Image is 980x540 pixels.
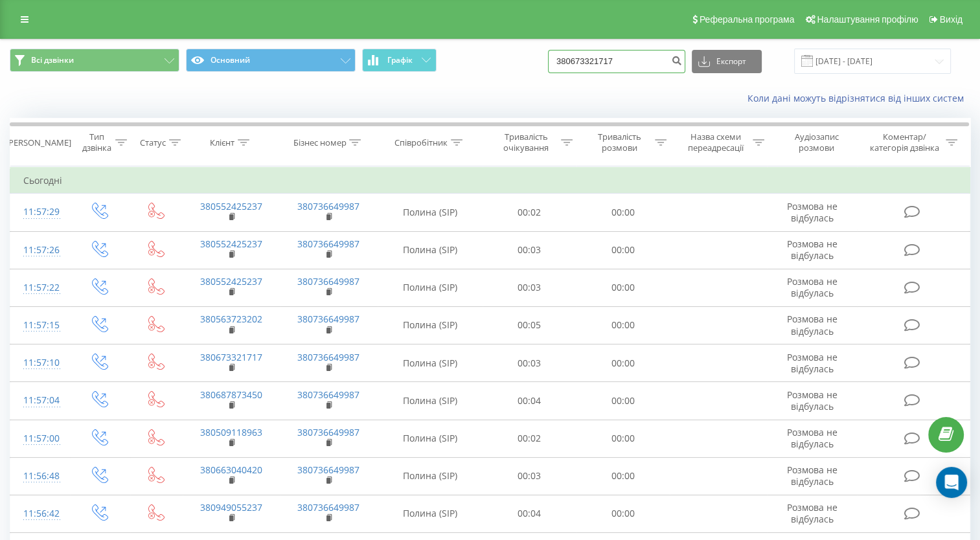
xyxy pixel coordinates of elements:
div: 11:57:15 [23,313,57,338]
td: 00:02 [483,420,576,457]
td: Полина (SIP) [378,231,483,269]
div: Тривалість очікування [494,131,558,153]
a: 380509118963 [200,426,262,438]
td: 00:04 [483,495,576,532]
div: Аудіозапис розмови [779,131,854,153]
span: Розмова не відбулась [787,313,838,337]
a: 380736649987 [297,464,359,476]
a: 380949055237 [200,501,262,513]
a: 380552425237 [200,238,262,250]
div: 11:57:26 [23,238,57,263]
span: Розмова не відбулась [787,501,838,525]
div: 11:57:00 [23,426,57,451]
td: Полина (SIP) [378,194,483,231]
td: 00:03 [483,269,576,306]
div: [PERSON_NAME] [6,137,71,148]
div: Тип дзвінка [82,131,112,153]
a: 380687873450 [200,388,262,401]
div: Коментар/категорія дзвінка [867,131,942,153]
span: Графік [387,56,413,65]
td: 00:03 [483,344,576,382]
div: 11:56:42 [23,501,57,526]
span: Вихід [940,14,963,25]
button: Графік [362,49,437,72]
span: Налаштування профілю [817,14,918,25]
a: 380736649987 [297,351,359,363]
td: Полина (SIP) [378,420,483,457]
a: 380673321717 [200,351,262,363]
td: Полина (SIP) [378,382,483,420]
span: Розмова не відбулась [787,238,838,262]
span: Розмова не відбулась [787,275,838,299]
td: Полина (SIP) [378,495,483,532]
td: 00:00 [576,344,670,382]
button: Основний [186,49,356,72]
td: 00:04 [483,382,576,420]
div: Статус [140,137,166,148]
a: 380663040420 [200,464,262,476]
td: 00:05 [483,306,576,344]
div: 11:57:22 [23,275,57,300]
span: Розмова не відбулась [787,388,838,412]
a: Коли дані можуть відрізнятися вiд інших систем [747,92,970,104]
div: 11:57:04 [23,388,57,413]
span: Розмова не відбулась [787,200,838,224]
td: 00:00 [576,495,670,532]
span: Реферальна програма [700,14,795,25]
div: Тривалість розмови [587,131,652,153]
span: Розмова не відбулась [787,426,838,450]
td: 00:00 [576,306,670,344]
div: Клієнт [210,137,234,148]
a: 380736649987 [297,313,359,325]
a: 380552425237 [200,200,262,212]
td: 00:00 [576,194,670,231]
a: 380736649987 [297,501,359,513]
td: 00:02 [483,194,576,231]
td: Сьогодні [10,168,970,194]
span: Розмова не відбулась [787,464,838,488]
div: 11:57:29 [23,199,57,225]
td: 00:00 [576,269,670,306]
a: 380736649987 [297,388,359,401]
td: 00:03 [483,231,576,269]
a: 380552425237 [200,275,262,287]
a: 380736649987 [297,426,359,438]
a: 380736649987 [297,200,359,212]
div: Назва схеми переадресації [681,131,749,153]
td: 00:00 [576,420,670,457]
td: Полина (SIP) [378,344,483,382]
button: Всі дзвінки [10,49,179,72]
div: Співробітник [394,137,448,148]
td: 00:03 [483,457,576,495]
span: Розмова не відбулась [787,351,838,375]
span: Всі дзвінки [31,55,74,65]
a: 380736649987 [297,275,359,287]
td: Полина (SIP) [378,306,483,344]
div: Open Intercom Messenger [936,467,967,498]
div: Бізнес номер [293,137,346,148]
button: Експорт [692,50,762,73]
a: 380563723202 [200,313,262,325]
td: Полина (SIP) [378,457,483,495]
a: 380736649987 [297,238,359,250]
td: Полина (SIP) [378,269,483,306]
td: 00:00 [576,457,670,495]
td: 00:00 [576,382,670,420]
input: Пошук за номером [548,50,685,73]
div: 11:56:48 [23,464,57,489]
td: 00:00 [576,231,670,269]
div: 11:57:10 [23,350,57,376]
